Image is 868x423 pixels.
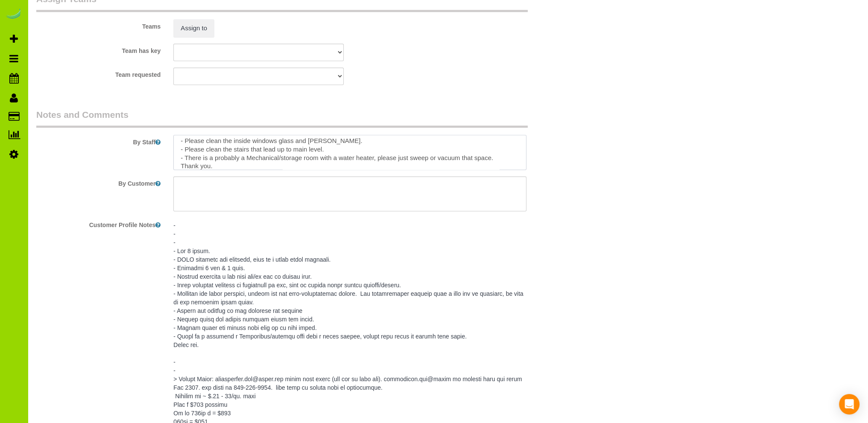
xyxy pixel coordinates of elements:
label: Team requested [30,67,167,79]
div: Open Intercom Messenger [839,394,859,414]
label: By Staff [30,135,167,146]
button: Assign to [173,19,214,37]
label: Team has key [30,44,167,55]
label: Teams [30,19,167,31]
label: Customer Profile Notes [30,218,167,229]
img: Automaid Logo [5,9,22,20]
legend: Notes and Comments [36,108,528,128]
label: By Customer [30,176,167,188]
